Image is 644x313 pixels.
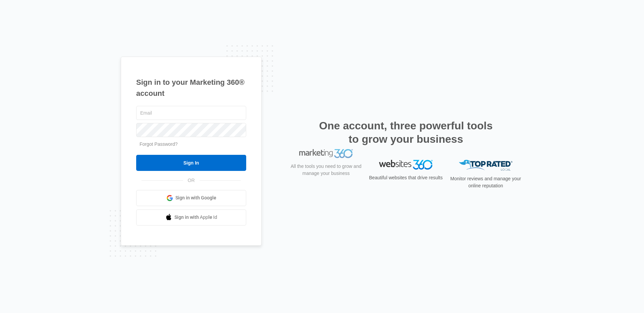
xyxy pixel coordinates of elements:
[175,194,216,201] span: Sign in with Google
[317,119,495,146] h2: One account, three powerful tools to grow your business
[299,160,353,169] img: Marketing 360
[136,155,246,171] input: Sign In
[136,77,246,99] h1: Sign in to your Marketing 360® account
[448,175,523,189] p: Monitor reviews and manage your online reputation
[379,160,433,170] img: Websites 360
[459,160,513,171] img: Top Rated Local
[140,141,178,147] a: Forgot Password?
[368,174,443,181] p: Beautiful websites that drive results
[174,214,217,221] span: Sign in with Apple Id
[183,177,200,184] span: OR
[136,209,246,226] a: Sign in with Apple Id
[288,174,364,188] p: All the tools you need to grow and manage your business
[136,190,246,206] a: Sign in with Google
[136,106,246,120] input: Email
